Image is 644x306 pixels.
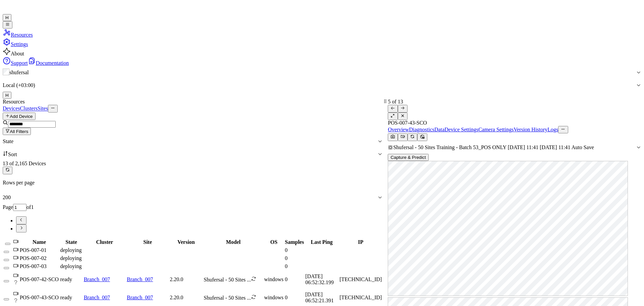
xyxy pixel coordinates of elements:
[285,295,304,301] div: 0
[4,267,9,269] button: Select row
[264,295,283,301] p: windows
[514,127,547,132] a: Version History
[284,238,304,246] th: Samples
[3,99,383,105] div: Resources
[169,238,203,246] th: Version
[19,238,59,246] th: Name
[170,276,202,282] div: 2.20.0
[388,154,428,161] button: Capture & Predict
[84,295,110,300] a: Branch_007
[4,280,9,282] button: Select row
[264,238,284,246] th: OS
[60,295,82,301] div: ready
[16,216,26,224] button: Go to previous page
[3,60,28,66] a: Support
[204,295,251,301] span: Shufersal - 50 Sites ...
[3,161,46,166] span: 13 of 2,165 Devices
[339,276,382,282] div: [TECHNICAL_ID]
[339,295,382,301] div: [TECHNICAL_ID]
[20,255,59,261] div: POS-007-02
[20,276,59,282] div: POS-007-42-SCO
[60,255,82,261] div: deploying
[84,238,126,246] th: Cluster
[305,238,338,246] th: Last Ping
[11,32,33,38] span: Resources
[60,276,82,282] div: ready
[285,247,304,253] div: 0
[388,120,641,126] div: POS-007-43-SCO
[285,276,304,282] div: 0
[478,127,514,132] a: Camera Settings
[20,247,59,253] div: POS-007-01
[285,255,304,261] div: 0
[305,273,338,286] div: [DATE] 06:52:32.199
[3,180,383,186] p: Rows per page
[20,263,59,269] div: POS-007-03
[20,106,38,112] a: Clusters
[3,21,12,29] button: Toggle Navigation
[5,93,9,98] span: H
[4,259,9,261] button: Select row
[3,14,11,21] button: H
[3,128,31,135] button: All Filters
[60,238,83,246] th: State
[434,127,444,132] a: Data
[60,247,82,253] div: deploying
[3,92,11,99] button: H
[127,276,153,282] a: Branch_007
[264,276,283,282] p: windows
[11,41,28,47] span: Settings
[26,204,34,210] span: of 1
[20,295,59,301] div: POS-007-43-SCO
[3,216,383,232] nav: pagination
[3,106,20,112] a: Devices
[11,60,28,66] span: Support
[126,238,169,246] th: Site
[3,41,28,47] a: Settings
[3,204,13,210] span: Page
[547,127,558,132] a: Logs
[409,127,435,132] a: Diagnostics
[36,60,69,66] span: Documentation
[388,99,403,104] span: 5 of 13
[127,295,153,300] a: Branch_007
[204,277,251,282] span: Shufersal - 50 Sites ...
[285,263,304,269] div: 0
[4,298,9,300] button: Select row
[305,292,338,304] div: [DATE] 06:52:21.391
[16,224,26,232] button: Go to next page
[38,106,48,112] a: Sites
[203,238,263,246] th: Model
[170,295,202,301] div: 2.20.0
[3,32,33,38] a: Resources
[5,243,10,245] button: Select all
[5,15,9,20] span: H
[339,238,382,246] th: IP
[388,127,409,132] a: Overview
[444,127,478,132] a: Device Settings
[3,113,36,120] button: Add Device
[11,51,24,56] span: About
[60,263,82,269] div: deploying
[84,276,110,282] a: Branch_007
[28,60,69,66] a: Documentation
[4,251,9,253] button: Select row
